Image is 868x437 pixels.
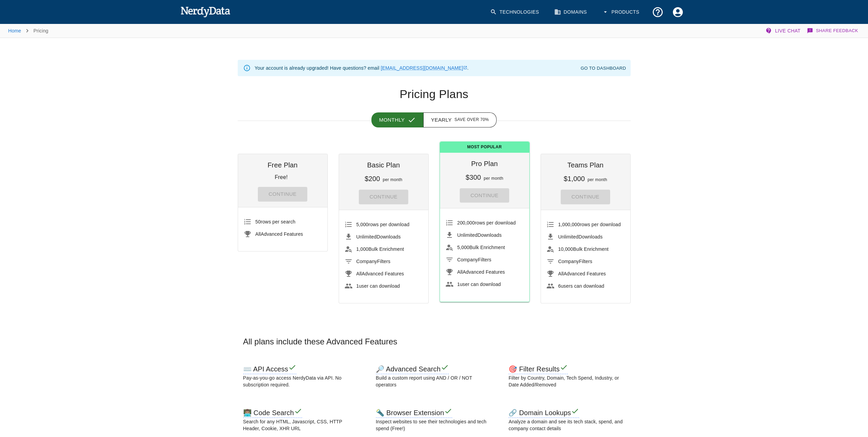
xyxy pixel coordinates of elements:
[356,283,400,289] span: user can download
[445,158,524,169] h6: Pro Plan
[255,219,296,224] span: rows per search
[356,283,359,289] span: 1
[356,246,404,252] span: Bulk Enrichment
[356,271,404,276] span: Advanced Features
[558,222,580,227] span: 1,000,000
[244,160,322,170] h6: Free Plan
[376,409,452,418] h6: 🔦 Browser Extension
[356,259,377,264] span: Company
[457,282,460,287] span: 1
[365,175,380,182] h6: $200
[356,222,410,227] span: rows per download
[423,112,497,127] button: Yearly Save over 70%
[457,282,501,287] span: user can download
[238,87,631,101] h1: Pricing Plans
[558,259,592,264] span: Filters
[457,269,505,275] span: Advanced Features
[457,220,516,226] span: rows per download
[558,246,573,252] span: 10,000
[588,177,607,182] span: per month
[764,24,803,38] button: Live Chat
[457,232,502,238] span: Downloads
[457,245,470,250] span: 5,000
[383,177,402,182] span: per month
[344,160,423,170] h6: Basic Plan
[546,160,625,170] h6: Teams Plan
[457,232,478,238] span: Unlimited
[509,365,568,374] h6: 🎯 Filter Results
[457,269,463,275] span: All
[376,418,492,432] p: Inspect websites to see their technologies and tech spend (Free!)
[484,176,503,181] span: per month
[238,336,631,347] h3: All plans include these Advanced Features
[457,257,478,262] span: Company
[558,246,609,252] span: Bulk Enrichment
[255,219,261,224] span: 50
[356,222,369,227] span: 5,000
[381,65,467,71] a: [EMAIL_ADDRESS][DOMAIN_NAME]
[668,2,688,22] button: Account Settings
[255,231,303,237] span: Advanced Features
[558,234,579,240] span: Unlimited
[371,112,424,127] button: Monthly
[356,246,369,252] span: 1,000
[558,259,579,264] span: Company
[376,365,449,374] h6: 🔎 Advanced Search
[579,63,628,74] a: Go To Dashboard
[180,5,231,18] img: NerdyData.com
[558,234,603,240] span: Downloads
[558,271,564,276] span: All
[243,365,296,374] h6: ⌨️ API Access
[376,374,492,388] p: Build a custom report using AND / OR / NOT operators
[466,174,481,181] h6: $300
[356,259,391,264] span: Filters
[558,283,561,289] span: 6
[598,2,645,22] button: Products
[33,27,48,34] p: Pricing
[440,142,529,153] span: Most Popular
[356,234,377,240] span: Unlimited
[806,24,860,38] button: Share Feedback
[243,418,359,432] p: Search for any HTML, Javascript, CSS, HTTP Header, Cookie, XHR URL
[8,28,21,33] a: Home
[255,231,261,237] span: All
[509,418,625,432] p: Analyze a domain and see its tech stack, spend, and company contact details
[550,2,592,22] a: Domains
[243,374,359,388] p: Pay-as-you-go access NerdyData via API. No subscription required.
[509,409,579,418] h6: 🔗 Domain Lookups
[509,374,625,388] p: Filter by Country, Domain, Tech Spend, Industry, or Date Added/Removed
[457,257,491,262] span: Filters
[356,271,362,276] span: All
[275,174,288,180] p: Free!
[558,283,604,289] span: users can download
[457,245,505,250] span: Bulk Enrichment
[486,2,545,22] a: Technologies
[564,175,585,182] h6: $1,000
[454,117,489,123] span: Save over 70%
[558,222,621,227] span: rows per download
[8,24,48,38] nav: breadcrumb
[243,409,302,418] h6: 👨🏽‍💻 Code Search
[356,234,401,240] span: Downloads
[255,62,469,74] div: Your account is already upgraded! Have questions? email .
[558,271,606,276] span: Advanced Features
[457,220,475,226] span: 200,000
[648,2,668,22] button: Support and Documentation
